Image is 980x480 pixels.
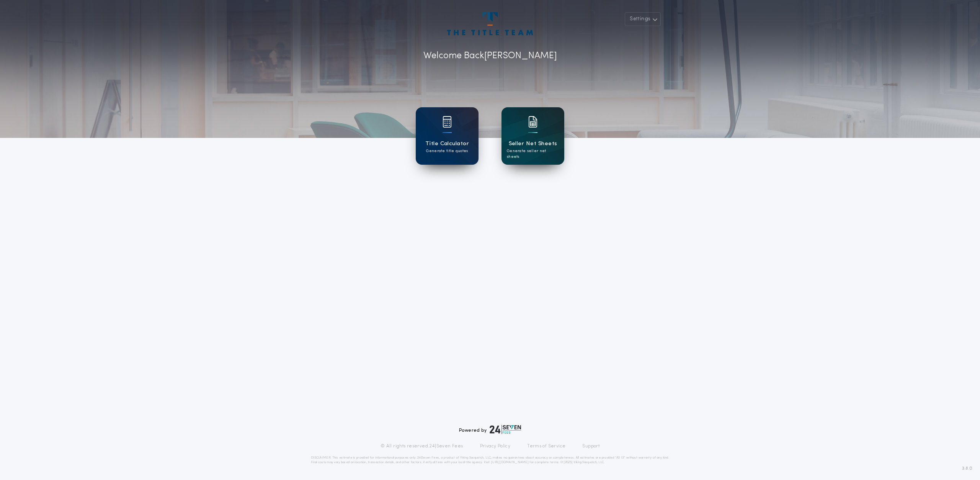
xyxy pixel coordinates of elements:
[528,116,537,128] img: card icon
[507,148,559,160] p: Generate seller net sheets
[459,425,521,434] div: Powered by
[311,455,669,465] p: DISCLAIMER: This estimate is provided for informational purposes only. 24|Seven Fees, a product o...
[491,461,529,464] a: [URL][DOMAIN_NAME]
[426,148,468,154] p: Generate title quotes
[416,107,479,165] a: card iconTitle CalculatorGenerate title quotes
[490,425,521,434] img: logo
[509,139,557,148] h1: Seller Net Sheets
[527,443,565,449] a: Terms of Service
[480,443,511,449] a: Privacy Policy
[501,107,564,165] a: card iconSeller Net SheetsGenerate seller net sheets
[962,465,972,472] span: 3.8.0
[582,443,599,449] a: Support
[447,12,533,35] img: account-logo
[381,443,463,449] p: © All rights reserved. 24|Seven Fees
[425,139,469,148] h1: Title Calculator
[443,116,452,128] img: card icon
[423,49,557,63] p: Welcome Back [PERSON_NAME]
[625,12,661,26] button: Settings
